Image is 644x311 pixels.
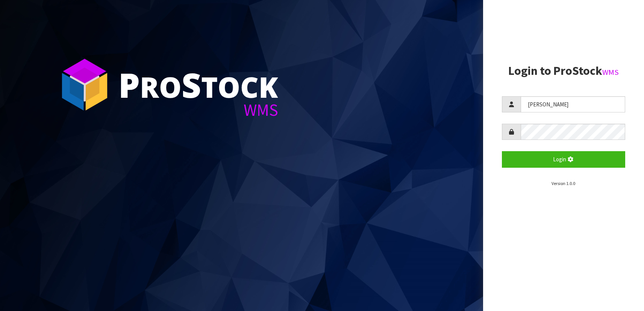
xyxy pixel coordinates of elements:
div: ro tock [118,68,278,102]
small: Version 1.0.0 [552,181,575,186]
span: P [118,62,140,108]
small: WMS [602,67,619,77]
span: S [182,62,201,108]
input: Username [521,96,625,112]
button: Login [502,151,625,167]
img: ProStock Cube [56,56,113,113]
div: WMS [118,102,278,118]
h2: Login to ProStock [502,64,625,77]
